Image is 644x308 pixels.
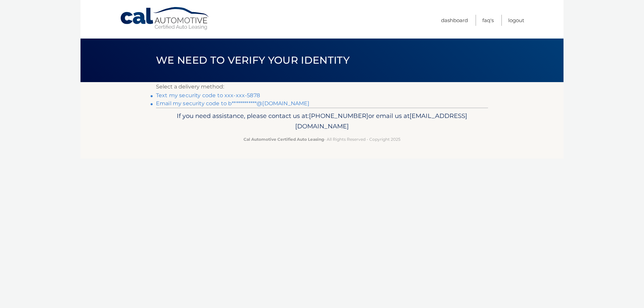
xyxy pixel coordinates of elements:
span: [PHONE_NUMBER] [309,112,368,120]
a: Dashboard [441,15,468,26]
strong: Cal Automotive Certified Auto Leasing [244,137,324,142]
p: If you need assistance, please contact us at: or email us at [160,111,484,132]
span: We need to verify your identity [156,54,350,66]
a: Text my security code to xxx-xxx-5878 [156,92,260,99]
a: FAQ's [482,15,494,26]
a: Cal Automotive [120,7,210,30]
p: Select a delivery method: [156,82,488,91]
a: Logout [508,15,524,26]
p: - All Rights Reserved - Copyright 2025 [160,136,484,143]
